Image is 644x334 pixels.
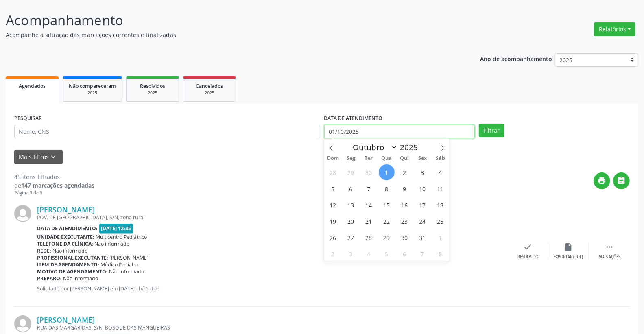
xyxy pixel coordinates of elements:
span: Outubro 7, 2025 [361,181,377,196]
span: Outubro 27, 2025 [343,229,359,245]
img: img [14,315,31,332]
i: insert_drive_file [564,242,573,251]
span: Outubro 28, 2025 [361,229,377,245]
span: Outubro 8, 2025 [379,181,395,196]
span: Outubro 16, 2025 [397,197,413,213]
span: Outubro 31, 2025 [415,229,430,245]
p: Solicitado por [PERSON_NAME] em [DATE] - há 5 dias [37,285,508,292]
span: Outubro 10, 2025 [415,181,430,196]
span: Não informado [109,268,144,275]
span: Cancelados [196,83,223,90]
span: Outubro 9, 2025 [397,181,413,196]
input: Nome, CNS [14,125,320,139]
b: Profissional executante: [37,254,108,261]
p: Acompanhe a situação das marcações correntes e finalizadas [6,31,449,39]
span: Sáb [432,156,450,161]
span: Outubro 22, 2025 [379,213,395,229]
span: Outubro 1, 2025 [379,164,395,180]
input: Selecione um intervalo [324,125,475,139]
span: Seg [342,156,360,161]
b: Unidade executante: [37,234,94,240]
div: 2025 [189,90,230,96]
span: Qui [396,156,414,161]
span: Resolvidos [140,83,165,90]
span: Outubro 20, 2025 [343,213,359,229]
i: keyboard_arrow_down [49,153,58,162]
img: img [14,205,31,222]
i: print [598,176,607,185]
span: Novembro 1, 2025 [432,229,448,245]
p: Ano de acompanhamento [480,53,552,63]
b: Telefone da clínica: [37,240,93,247]
span: Novembro 4, 2025 [361,246,377,262]
span: Outubro 18, 2025 [432,197,448,213]
strong: 147 marcações agendadas [21,181,94,189]
span: Outubro 5, 2025 [325,181,341,196]
span: Setembro 28, 2025 [325,164,341,180]
i:  [605,242,614,251]
span: Outubro 24, 2025 [415,213,430,229]
div: RUA DAS MARGARIDAS, S/N, BOSQUE DAS MANGUEIRAS [37,324,508,331]
span: [PERSON_NAME] [110,254,149,261]
span: Não informado [63,275,98,282]
span: Outubro 15, 2025 [379,197,395,213]
span: Outubro 6, 2025 [343,181,359,196]
div: POV. DE [GEOGRAPHIC_DATA], S/N, zona rural [37,214,508,221]
span: Não informado [53,247,88,254]
i: check [524,242,533,251]
span: Setembro 29, 2025 [343,164,359,180]
span: [DATE] 12:45 [99,224,133,233]
input: Year [397,142,424,153]
span: Novembro 7, 2025 [415,246,430,262]
b: Rede: [37,247,51,254]
span: Dom [324,156,342,161]
span: Novembro 2, 2025 [325,246,341,262]
span: Outubro 12, 2025 [325,197,341,213]
span: Multicentro Pediátrico [96,234,147,240]
span: Novembro 3, 2025 [343,246,359,262]
span: Novembro 6, 2025 [397,246,413,262]
p: Acompanhamento [6,10,449,31]
span: Outubro 21, 2025 [361,213,377,229]
span: Não compareceram [69,83,116,90]
div: Exportar (PDF) [554,254,583,260]
button: print [594,172,610,189]
span: Outubro 29, 2025 [379,229,395,245]
a: [PERSON_NAME] [37,315,95,324]
span: Outubro 14, 2025 [361,197,377,213]
span: Outubro 17, 2025 [415,197,430,213]
span: Outubro 2, 2025 [397,164,413,180]
span: Outubro 13, 2025 [343,197,359,213]
b: Preparo: [37,275,62,282]
button: Mais filtroskeyboard_arrow_down [14,150,63,164]
b: Motivo de agendamento: [37,268,108,275]
label: PESQUISAR [14,112,42,125]
span: Novembro 5, 2025 [379,246,395,262]
div: Página 3 de 3 [14,190,94,196]
span: Ter [360,156,378,161]
span: Outubro 23, 2025 [397,213,413,229]
label: DATA DE ATENDIMENTO [324,112,383,125]
button: Relatórios [594,22,635,36]
a: [PERSON_NAME] [37,205,95,214]
div: 2025 [69,90,116,96]
span: Qua [378,156,396,161]
span: Agendados [19,83,46,90]
button:  [613,172,630,189]
span: Outubro 4, 2025 [432,164,448,180]
div: 45 itens filtrados [14,172,94,181]
span: Outubro 19, 2025 [325,213,341,229]
span: Novembro 8, 2025 [432,246,448,262]
i:  [617,176,626,185]
div: Resolvido [517,254,538,260]
div: 2025 [132,90,173,96]
b: Item de agendamento: [37,261,99,268]
span: Médico Pediatra [101,261,139,268]
span: Outubro 3, 2025 [415,164,430,180]
div: de [14,181,94,190]
span: Outubro 30, 2025 [397,229,413,245]
b: Data de atendimento: [37,225,98,232]
span: Outubro 26, 2025 [325,229,341,245]
span: Sex [414,156,432,161]
button: Filtrar [479,124,504,138]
